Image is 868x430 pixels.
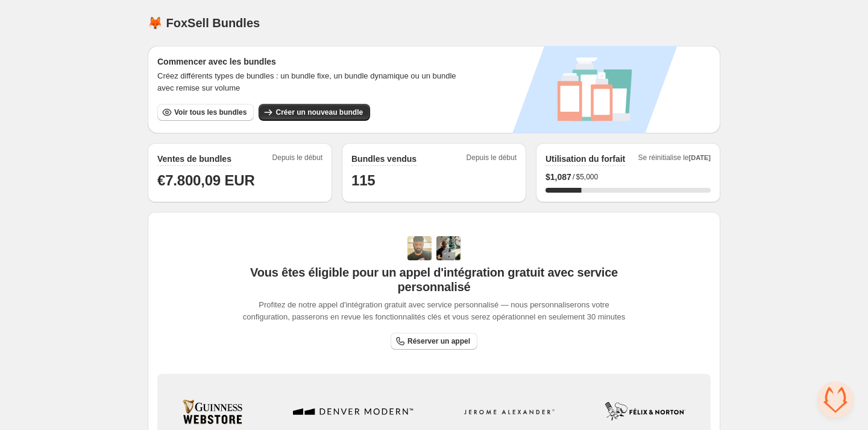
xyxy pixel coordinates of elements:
[148,16,260,30] h1: 🦊 FoxSell Bundles
[241,265,628,294] span: Vous êtes éligible pour un appel d'intégration gratuit avec service personnalisé
[546,153,625,165] h2: Utilisation du forfait
[391,333,477,350] a: Réserver un appel
[241,299,628,323] span: Profitez de notre appel d'intégration gratuit avec service personnalisé — nous personnaliserons v...
[817,382,854,418] div: Open chat
[689,154,711,161] span: [DATE]
[157,56,471,68] h3: Commencer avec les bundles
[157,70,471,94] span: Créez différents types de bundles : un bundle fixe, un bundle dynamique ou un bundle avec remise ...
[576,172,598,182] span: $5,000
[351,171,517,190] h1: 115
[638,153,711,166] span: Se réinitialise le
[467,153,517,166] span: Depuis le début
[351,153,417,165] h2: Bundles vendus
[407,336,470,346] span: Réserver un appel
[157,104,254,121] button: Voir tous les bundles
[407,236,432,260] img: Adi
[436,236,461,260] img: Prakhar
[275,107,363,117] span: Créer un nouveau bundle
[174,107,247,117] span: Voir tous les bundles
[272,153,322,166] span: Depuis le début
[546,171,571,183] span: $ 1,087
[157,153,231,165] h2: Ventes de bundles
[259,104,370,121] button: Créer un nouveau bundle
[546,171,711,183] div: /
[157,171,322,190] h1: €7.800,09 EUR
